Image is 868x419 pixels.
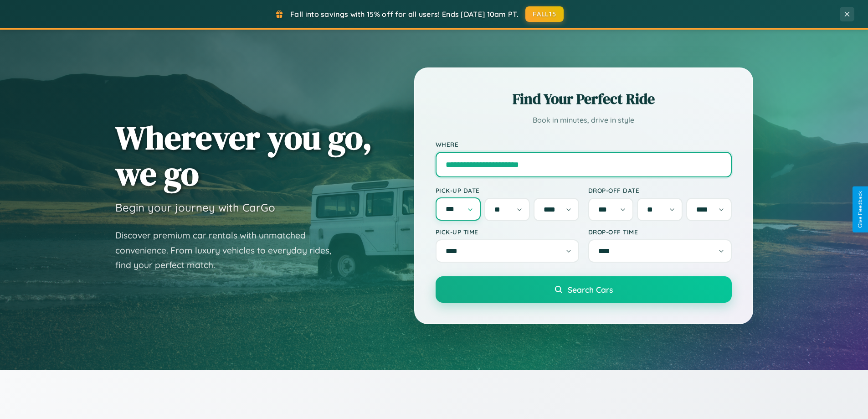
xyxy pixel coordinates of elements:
[525,6,564,22] button: FALL15
[115,201,275,214] h3: Begin your journey with CarGo
[436,114,732,127] p: Book in minutes, drive in style
[115,228,343,273] p: Discover premium car rentals with unmatched convenience. From luxury vehicles to everyday rides, ...
[436,276,732,303] button: Search Cars
[588,228,732,236] label: Drop-off Time
[857,191,863,228] div: Give Feedback
[115,119,372,191] h1: Wherever you go, we go
[436,228,579,236] label: Pick-up Time
[290,10,519,19] span: Fall into savings with 15% off for all users! Ends [DATE] 10am PT.
[436,186,579,194] label: Pick-up Date
[568,285,613,295] span: Search Cars
[436,89,732,109] h2: Find Your Perfect Ride
[436,140,732,148] label: Where
[588,186,732,194] label: Drop-off Date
